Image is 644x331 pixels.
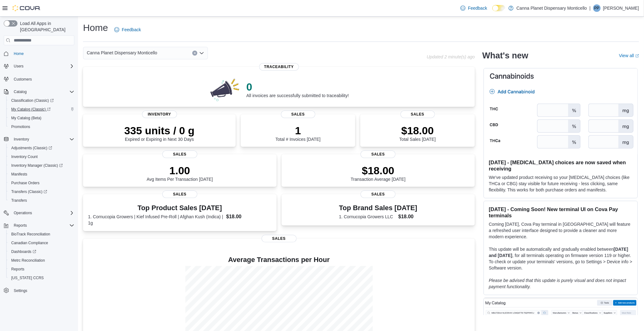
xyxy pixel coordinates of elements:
[11,232,50,237] span: BioTrack Reconciliation
[4,47,74,311] nav: Complex example
[489,159,632,172] h3: [DATE] - [MEDICAL_DATA] choices are now saved when receiving
[11,198,27,203] span: Transfers
[14,223,27,228] span: Reports
[9,248,74,255] span: Dashboards
[1,221,77,230] button: Reports
[11,180,40,185] span: Purchase Orders
[468,5,487,11] span: Feedback
[112,23,143,36] a: Feedback
[1,62,77,71] button: Users
[192,51,197,56] button: Clear input
[6,144,77,152] a: Adjustments (Classic)
[6,256,77,265] button: Metrc Reconciliation
[11,50,74,57] span: Home
[489,246,632,271] p: This update will be automatically and gradually enabled between , for all terminals operating on ...
[11,146,52,151] span: Adjustments (Classic)
[427,54,475,59] p: Updated 2 minute(s) ago
[9,230,74,238] span: BioTrack Reconciliation
[9,188,50,195] a: Transfers (Classic)
[482,51,528,61] h2: What's new
[9,123,33,131] a: Promotions
[11,116,42,121] span: My Catalog (Beta)
[11,76,34,83] a: Customers
[401,111,435,118] span: Sales
[11,172,27,177] span: Manifests
[11,107,51,112] span: My Catalog (Classic)
[11,88,29,96] button: Catalog
[517,4,587,12] p: Canna Planet Dispensary Monticello
[6,161,77,170] a: Inventory Manager (Classic)
[6,152,77,161] button: Inventory Count
[246,81,349,93] p: 0
[6,274,77,282] button: [US_STATE] CCRS
[11,209,74,217] span: Operations
[6,239,77,247] button: Canadian Compliance
[11,88,74,96] span: Catalog
[259,63,299,71] span: Traceability
[1,286,77,295] button: Settings
[14,288,27,293] span: Settings
[11,50,26,57] a: Home
[9,179,42,187] a: Purchase Orders
[399,124,435,142] div: Total Sales [DATE]
[603,4,639,12] p: [PERSON_NAME]
[6,170,77,179] button: Manifests
[162,190,197,198] span: Sales
[361,151,396,158] span: Sales
[489,206,632,219] h3: [DATE] - Coming Soon! New terminal UI on Cova Pay terminals
[199,51,204,56] button: Open list of options
[11,287,74,294] span: Settings
[458,2,489,14] a: Feedback
[162,151,197,158] span: Sales
[11,258,45,263] span: Metrc Reconciliation
[6,196,77,205] button: Transfers
[1,74,77,83] button: Customers
[6,105,77,114] a: My Catalog (Classic)
[11,136,74,143] span: Inventory
[9,170,30,178] a: Manifests
[9,188,74,195] span: Transfers (Classic)
[124,124,194,137] p: 335 units / 0 g
[11,240,48,245] span: Canadian Compliance
[9,248,39,255] a: Dashboards
[9,153,40,161] a: Inventory Count
[9,197,29,204] a: Transfers
[275,124,320,142] div: Total # Invoices [DATE]
[11,62,26,70] button: Users
[14,89,27,94] span: Catalog
[9,162,65,169] a: Inventory Manager (Classic)
[11,209,35,217] button: Operations
[9,230,53,238] a: BioTrack Reconciliation
[11,154,38,159] span: Inventory Count
[11,267,24,272] span: Reports
[14,77,32,82] span: Customers
[398,213,417,220] dd: $18.00
[6,230,77,239] button: BioTrack Reconciliation
[1,49,77,58] button: Home
[11,136,32,143] button: Inventory
[594,4,599,12] span: PP
[122,27,141,33] span: Feedback
[9,274,46,282] a: [US_STATE] CCRS
[6,96,77,105] a: Classification (Classic)
[339,214,396,220] dt: 1. Cornucopia Growers LLC
[492,11,493,12] span: Dark Mode
[11,124,30,129] span: Promotions
[11,222,74,229] span: Reports
[9,123,74,131] span: Promotions
[11,75,74,83] span: Customers
[9,114,44,122] a: My Catalog (Beta)
[246,81,349,98] div: All invoices are successfully submitted to traceability!
[11,189,47,194] span: Transfers (Classic)
[361,190,396,198] span: Sales
[9,106,74,113] span: My Catalog (Classic)
[9,97,56,104] a: Classification (Classic)
[87,49,157,57] span: Canna Planet Dispensary Monticello
[281,111,315,118] span: Sales
[619,53,639,58] a: View allExternal link
[489,278,626,289] em: Please be advised that this update is purely visual and does not impact payment functionality.
[11,222,29,229] button: Reports
[88,204,272,212] h3: Top Product Sales [DATE]
[9,170,74,178] span: Manifests
[209,77,241,102] img: 0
